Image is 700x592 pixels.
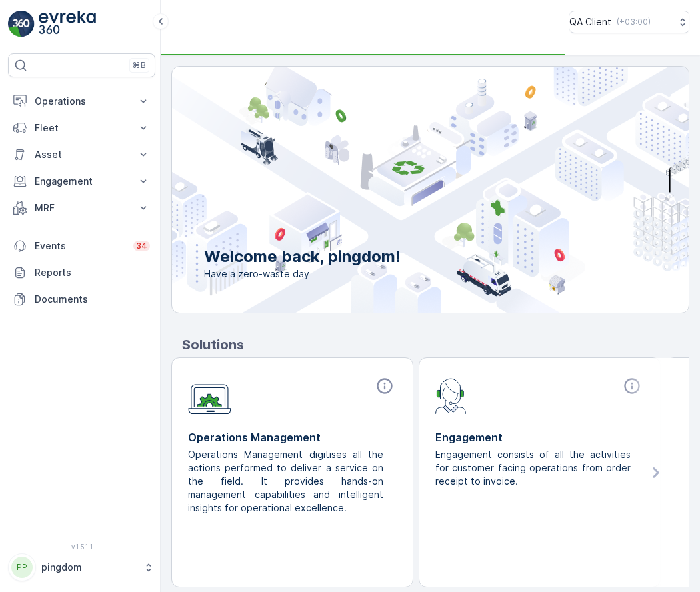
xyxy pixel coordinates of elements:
button: Engagement [8,168,155,195]
p: Operations [35,95,129,108]
p: Welcome back, pingdom! [204,246,401,267]
button: Fleet [8,115,155,141]
button: Operations [8,88,155,115]
p: ⌘B [133,60,146,71]
a: Reports [8,259,155,286]
p: Asset [35,148,129,161]
a: Events34 [8,233,155,259]
p: ( +03:00 ) [617,17,651,27]
p: 34 [136,241,147,251]
p: Engagement [35,175,129,188]
p: Operations Management [188,429,397,445]
img: city illustration [112,67,689,313]
button: PPpingdom [8,553,155,581]
p: MRF [35,201,129,215]
p: Events [35,239,125,253]
button: QA Client(+03:00) [569,11,689,33]
div: PP [11,557,33,578]
p: Engagement [435,429,644,445]
button: Asset [8,141,155,168]
p: QA Client [569,15,611,29]
img: module-icon [188,377,231,415]
button: MRF [8,195,155,221]
p: Fleet [35,121,129,135]
a: Documents [8,286,155,313]
p: Operations Management digitises all the actions performed to deliver a service on the field. It p... [188,448,386,515]
img: logo [8,11,35,37]
img: logo_light-DOdMpM7g.png [39,11,96,37]
img: module-icon [435,377,467,414]
p: Reports [35,266,150,279]
p: Solutions [182,335,689,355]
p: Documents [35,293,150,306]
span: v 1.51.1 [8,543,155,551]
p: pingdom [41,561,137,574]
span: Have a zero-waste day [204,267,401,281]
p: Engagement consists of all the activities for customer facing operations from order receipt to in... [435,448,633,488]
